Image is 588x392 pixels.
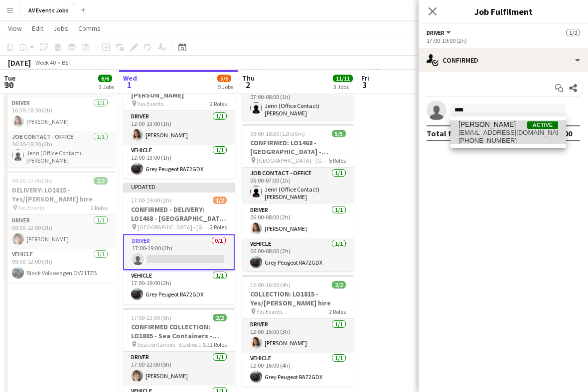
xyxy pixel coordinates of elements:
span: Thu [242,74,255,83]
h3: COLLECTION: LO1815 - Yes/[PERSON_NAME] hire [242,290,354,307]
span: 5/5 [332,130,346,137]
a: View [4,22,26,35]
div: 3 Jobs [333,83,352,91]
app-card-role: Job contact - Office1/106:00-07:00 (1h)Jenn (Office Contact) [PERSON_NAME] [242,168,354,204]
span: [GEOGRAPHIC_DATA] - [GEOGRAPHIC_DATA] [257,157,329,164]
span: 17:00-22:00 (5h) [131,314,171,321]
span: 06:00-18:30 (12h30m) [250,130,305,137]
span: 2/2 [213,314,227,321]
span: 1 [122,79,137,91]
span: Fri [361,74,369,83]
app-job-card: 12:00-13:00 (1h)2/2Yes collection - 4 x [PERSON_NAME] Yes Events2 RolesDriver1/112:00-13:00 (1h)[... [123,67,235,179]
span: 30 [2,79,15,91]
span: 2 Roles [210,100,227,107]
span: Edit [32,24,43,33]
app-card-role: Vehicle1/117:00-19:00 (2h)Grey Peugeot RA72GDX [123,270,235,304]
app-card-role: Vehicle1/112:00-13:00 (1h)Grey Peugeot RA72GDX [123,145,235,179]
div: Total fee [427,128,460,138]
app-card-role: Driver1/109:00-12:00 (3h)[PERSON_NAME] [4,215,116,249]
span: Yes Events [18,204,44,211]
app-card-role: Job contact - Office1/107:00-08:00 (1h)Jenn (Office Contact) [PERSON_NAME] [242,84,354,121]
span: Comms [78,24,101,33]
app-card-role: Vehicle1/109:00-12:00 (3h)Black Volkswagen OV21TZB [4,249,116,283]
span: Week 40 [33,59,58,66]
h3: CONFIRMED - DELIVERY: LO1468 - [GEOGRAPHIC_DATA] - Anesco [123,205,235,223]
span: +4407498188237 [458,137,558,145]
app-card-role: Vehicle1/112:00-16:00 (4h)Grey Peugeot RA72GDX [242,353,354,387]
span: 5 Roles [329,157,346,164]
div: 3 Jobs [99,83,114,91]
a: Comms [74,22,105,35]
span: 2 Roles [91,204,108,211]
span: View [8,24,22,33]
span: 6/6 [98,75,112,82]
span: 09:00-12:00 (3h) [12,177,52,185]
app-card-role: Driver1/117:00-22:00 (5h)[PERSON_NAME] [123,352,235,386]
span: 11/11 [333,75,353,82]
span: jakedaysound@gmail.com [458,129,558,137]
app-card-role: Driver1/112:00-15:00 (3h)[PERSON_NAME] [242,319,354,353]
app-job-card: 09:00-12:00 (3h)2/2DELIVERY: LO1815 - Yes/[PERSON_NAME] hire Yes Events2 RolesDriver1/109:00-12:0... [4,171,116,283]
a: Jobs [49,22,72,35]
app-card-role: Driver1/112:00-13:00 (1h)[PERSON_NAME] [123,111,235,145]
span: Jacob Day [458,120,516,129]
div: BST [62,59,72,66]
div: Confirmed [419,48,588,72]
span: 5/6 [217,75,231,82]
span: 2/2 [94,177,108,185]
div: Updated [123,183,235,191]
span: [GEOGRAPHIC_DATA] - [GEOGRAPHIC_DATA] [138,223,210,231]
span: 2/2 [332,281,346,289]
app-card-role: Vehicle1/106:00-08:00 (2h)Grey Peugeot RA72GDX [242,238,354,272]
span: Sea containers- Studios 1 & 2 [138,341,210,348]
span: 2 Roles [210,341,227,348]
span: 2 Roles [329,308,346,315]
app-card-role: Driver1/106:00-08:00 (2h)[PERSON_NAME] [242,204,354,238]
span: 3 [360,79,369,91]
span: Active [527,121,558,129]
span: 1/2 [213,196,227,204]
div: [DATE] [8,58,31,68]
app-card-role: Job contact - Office1/116:30-18:30 (2h)Jenn (Office Contact) [PERSON_NAME] [4,131,116,168]
span: Driver [427,29,444,36]
span: 1/2 [566,29,580,36]
span: 12:00-16:00 (4h) [250,281,291,289]
h3: Job Fulfilment [419,5,588,18]
span: 2 Roles [210,223,227,231]
app-job-card: 12:00-16:00 (4h)2/2COLLECTION: LO1815 - Yes/[PERSON_NAME] hire Yes Events2 RolesDriver1/112:00-15... [242,275,354,387]
span: Yes Events [257,308,283,315]
div: 5 Jobs [218,83,233,91]
span: Jobs [53,24,68,33]
h3: DELIVERY: LO1815 - Yes/[PERSON_NAME] hire [4,186,116,203]
button: AV Events Jobs [20,0,77,20]
h3: CONFIRMED COLLECTION: LO1805 - Sea Containers - Transparity Customer Summit [123,322,235,340]
app-card-role: Driver1/116:30-18:30 (2h)[PERSON_NAME] [4,98,116,131]
app-job-card: 06:00-18:30 (12h30m)5/5CONFIRMED: LO1468 - [GEOGRAPHIC_DATA] - Anesco [GEOGRAPHIC_DATA] - [GEOGRA... [242,124,354,271]
app-job-card: Updated17:00-19:00 (2h)1/2CONFIRMED - DELIVERY: LO1468 - [GEOGRAPHIC_DATA] - Anesco [GEOGRAPHIC_D... [123,183,235,304]
span: Tue [4,74,15,83]
a: Edit [28,22,47,35]
button: Driver [427,29,452,36]
span: Wed [123,74,137,83]
h3: CONFIRMED: LO1468 - [GEOGRAPHIC_DATA] - Anesco [242,138,354,156]
span: 2 [241,79,255,91]
span: Yes Events [138,100,163,107]
div: 17:00-19:00 (2h) [427,37,580,44]
span: 17:00-19:00 (2h) [131,196,171,204]
app-card-role: Driver0/117:00-19:00 (2h) [123,234,235,270]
